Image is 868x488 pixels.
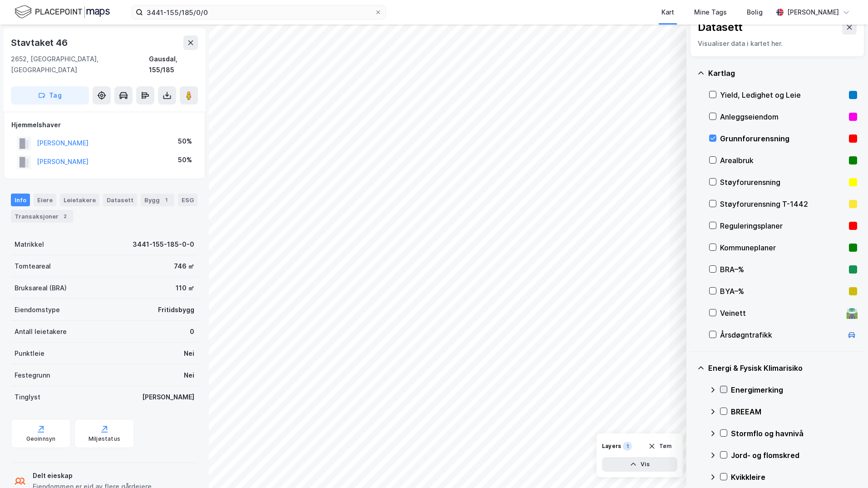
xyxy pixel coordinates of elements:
[149,54,198,75] div: Gausdal, 155/185
[11,210,73,223] div: Transaksjoner
[142,392,194,403] div: [PERSON_NAME]
[103,194,137,206] div: Datasett
[787,7,839,18] div: [PERSON_NAME]
[34,194,56,206] div: Eiere
[720,264,845,275] div: BRA–%
[694,7,727,18] div: Mine Tags
[731,384,857,395] div: Energimerking
[698,20,743,35] div: Datasett
[60,194,99,206] div: Leietakere
[15,348,44,359] div: Punktleie
[731,406,857,417] div: BREEAM
[141,194,174,206] div: Bygg
[731,450,857,461] div: Jord- og flomskred
[708,363,857,373] div: Energi & Fysisk Klimarisiko
[720,329,843,340] div: Årsdøgntrafikk
[15,239,44,250] div: Matrikkel
[747,7,763,18] div: Bolig
[602,443,621,450] div: Layers
[60,212,69,221] div: 2
[11,86,89,105] button: Tag
[720,133,845,144] div: Grunnforurensning
[720,199,845,209] div: Støyforurensning T-1442
[190,326,194,337] div: 0
[720,308,843,319] div: Veinett
[178,194,197,206] div: ESG
[642,439,677,453] button: Tøm
[11,120,197,130] div: Hjemmelshaver
[184,370,194,381] div: Nei
[89,435,120,443] div: Miljøstatus
[11,194,30,206] div: Info
[143,5,375,19] input: Søk på adresse, matrikkel, gårdeiere, leietakere eller personer
[823,444,868,488] iframe: Chat Widget
[178,136,192,147] div: 50%
[178,154,192,165] div: 50%
[162,195,171,204] div: 1
[846,307,858,319] div: 🛣️
[15,392,40,403] div: Tinglyst
[184,348,194,359] div: Nei
[720,111,845,122] div: Anleggseiendom
[176,283,194,294] div: 110 ㎡
[720,286,845,297] div: BYA–%
[623,442,632,451] div: 1
[731,428,857,439] div: Stormflo og havnivå
[15,4,110,20] img: logo.f888ab2527a4732fd821a326f86c7f29.svg
[26,435,56,443] div: Geoinnsyn
[15,283,67,294] div: Bruksareal (BRA)
[731,472,857,483] div: Kvikkleire
[15,326,67,337] div: Antall leietakere
[698,38,857,49] div: Visualiser data i kartet her.
[11,54,149,75] div: 2652, [GEOGRAPHIC_DATA], [GEOGRAPHIC_DATA]
[720,177,845,188] div: Støyforurensning
[720,155,845,166] div: Arealbruk
[33,470,152,481] div: Delt eieskap
[720,242,845,253] div: Kommuneplaner
[708,68,857,79] div: Kartlag
[133,239,194,250] div: 3441-155-185-0-0
[174,261,194,272] div: 746 ㎡
[158,304,194,315] div: Fritidsbygg
[602,457,677,472] button: Vis
[15,261,51,272] div: Tomteareal
[661,7,674,18] div: Kart
[720,220,845,231] div: Reguleringsplaner
[15,304,60,315] div: Eiendomstype
[720,90,845,100] div: Yield, Ledighet og Leie
[11,35,69,50] div: Stavtaket 46
[15,370,50,381] div: Festegrunn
